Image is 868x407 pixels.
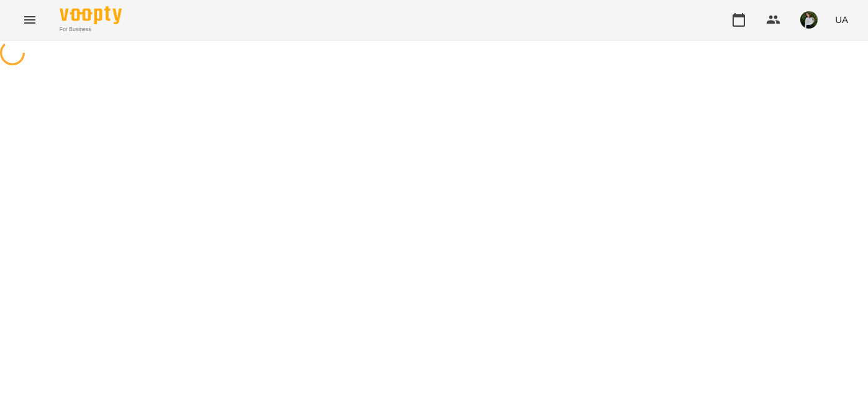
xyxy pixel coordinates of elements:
span: For Business [60,25,122,34]
img: Voopty Logo [60,6,122,24]
span: UA [835,13,848,26]
button: Menu [15,5,45,35]
img: 6b662c501955233907b073253d93c30f.jpg [800,11,818,29]
button: UA [830,8,853,31]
